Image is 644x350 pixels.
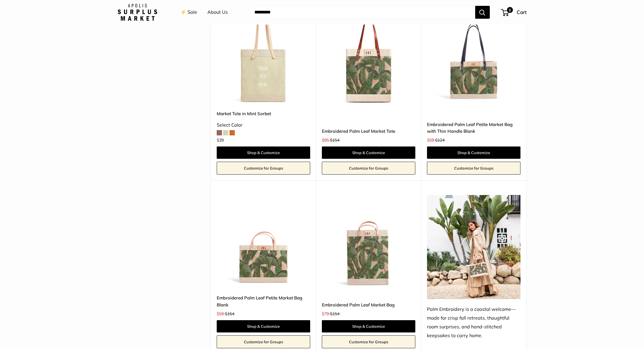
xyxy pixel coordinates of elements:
[217,11,310,104] img: Market Tote in Mint Sorbet
[217,320,310,332] a: Shop & Customize
[322,146,415,159] a: Shop & Customize
[322,195,415,289] img: description_Each bag takes 8-hours to handcraft thanks to our artisan cooperative.
[217,110,310,117] a: Market Tote in Mint Sorbet
[322,11,415,104] img: Embroidered Palm Leaf Market Tote
[217,11,310,104] a: Market Tote in Mint SorbetMarket Tote in Mint Sorbet
[322,301,415,308] a: Embroidered Palm Leaf Market Bag
[217,195,310,289] a: description_Each bag takes 8-hours to handcraft thanks to our artisan cooperative.Embroidered Pal...
[217,311,224,316] span: $59
[217,137,224,143] span: $39
[322,320,415,332] a: Shop & Customize
[225,311,234,316] span: $154
[322,162,415,175] a: Customize for Groups
[322,128,415,135] a: Embroidered Palm Leaf Market Tote
[217,121,310,130] div: Select Color
[435,137,445,143] span: $124
[217,294,310,308] a: Embroidered Palm Leaf Petite Market Bag Blank
[427,11,520,104] img: description_Each bag takes 8-hours to handcraft thanks to our artisan cooperative.
[330,311,339,316] span: $154
[427,11,520,104] a: description_Each bag takes 8-hours to handcraft thanks to our artisan cooperative.description_A m...
[217,195,310,289] img: description_Each bag takes 8-hours to handcraft thanks to our artisan cooperative.
[330,137,339,143] span: $154
[250,6,475,19] input: Search...
[207,8,228,17] a: About Us
[217,335,310,348] a: Customize for Groups
[427,162,520,175] a: Customize for Groups
[217,162,310,175] a: Customize for Groups
[180,8,197,17] a: ⚡️ Sale
[507,7,513,13] span: 6
[322,311,329,316] span: $79
[517,9,527,15] span: Cart
[217,146,310,159] a: Shop & Customize
[501,8,527,17] a: 6 Cart
[427,305,520,340] div: Palm Embroidery is a coastal welcome—made for crisp fall retreats, thoughtful room surprises, and...
[322,335,415,348] a: Customize for Groups
[427,137,434,143] span: $59
[427,195,520,299] img: Palm Embroidery is a coastal welcome—made for crisp fall retreats, thoughtful room surprises, and...
[118,4,157,21] img: Apolis: Surplus Market
[475,6,490,19] button: Search
[427,146,520,159] a: Shop & Customize
[427,121,520,135] a: Embroidered Palm Leaf Petite Market Bag with Thin Handle Blank
[322,137,329,143] span: $95
[322,195,415,289] a: description_Each bag takes 8-hours to handcraft thanks to our artisan cooperative.description_Sid...
[322,11,415,104] a: Embroidered Palm Leaf Market Totedescription_A multi-layered motif with eight varying thread colors.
